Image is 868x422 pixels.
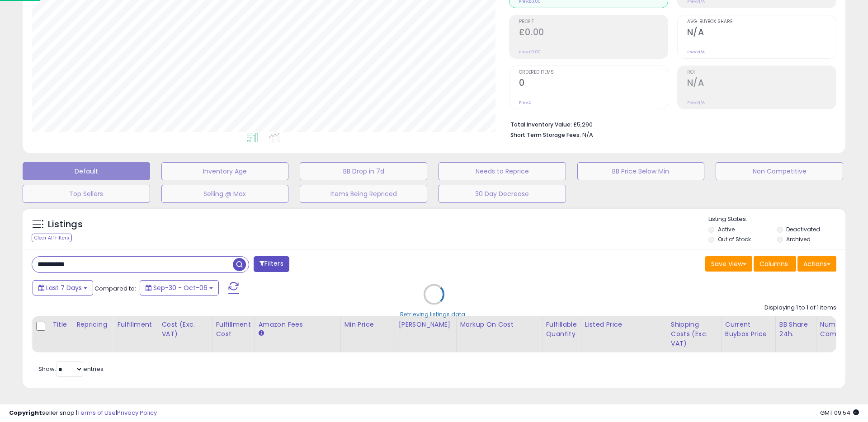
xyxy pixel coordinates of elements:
[510,118,830,129] li: £5,290
[300,162,427,180] button: BB Drop in 7d
[687,78,836,90] h2: N/A
[820,408,859,417] span: 2025-10-15 09:54 GMT
[519,70,668,75] span: Ordered Items
[510,121,572,128] b: Total Inventory Value:
[510,131,581,139] b: Short Term Storage Fees:
[582,131,593,139] span: N/A
[117,408,157,417] a: Privacy Policy
[519,19,668,24] span: Profit
[23,162,150,180] button: Default
[9,408,42,417] strong: Copyright
[161,185,289,203] button: Selling @ Max
[687,27,836,39] h2: N/A
[77,408,116,417] a: Terms of Use
[400,310,468,318] div: Retrieving listings data..
[519,100,532,105] small: Prev: 0
[300,185,427,203] button: Items Being Repriced
[9,409,157,417] div: seller snap | |
[687,49,705,55] small: Prev: N/A
[519,78,668,90] h2: 0
[519,27,668,39] h2: £0.00
[161,162,289,180] button: Inventory Age
[519,49,541,55] small: Prev: £0.00
[577,162,705,180] button: BB Price Below Min
[439,185,566,203] button: 30 Day Decrease
[439,162,566,180] button: Needs to Reprice
[23,185,150,203] button: Top Sellers
[687,70,836,75] span: ROI
[687,100,705,105] small: Prev: N/A
[687,19,836,24] span: Avg. Buybox Share
[716,162,843,180] button: Non Competitive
